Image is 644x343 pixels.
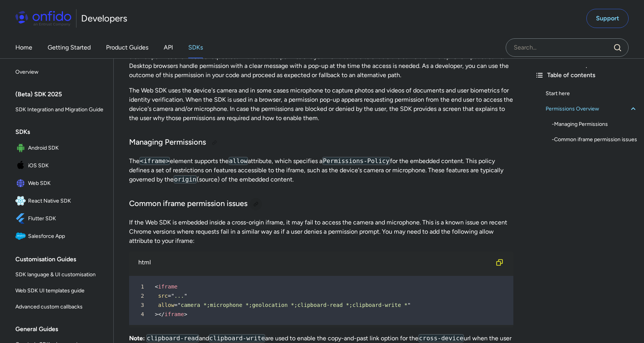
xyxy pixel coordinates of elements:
h3: Managing Permissions [129,137,513,149]
span: SDK language & UI customisation [15,270,104,279]
a: SDK Integration and Migration Guide [12,102,107,117]
span: Overview [15,68,104,77]
input: Onfido search input field [506,38,629,57]
span: 1 [132,282,149,291]
code: clipboard-read [146,334,199,342]
span: allow [158,302,174,308]
p: For security and privacy reasons, whenever a native or web app requires access to the device's ha... [129,43,513,80]
p: The Web SDK uses the device's camera and in some cases microphone to capture photos and videos of... [129,86,513,123]
a: API [164,37,173,58]
a: Getting Started [48,37,91,58]
code: allow [229,157,248,165]
div: (Beta) SDK 2025 [15,87,110,102]
img: IconAndroid SDK [15,143,28,153]
span: iframe [164,311,184,317]
a: SDKs [188,37,203,58]
img: IconFlutter SDK [15,213,28,224]
h1: Developers [81,12,127,25]
a: Product Guides [106,37,148,58]
a: Advanced custom callbacks [12,299,107,315]
span: = [174,302,178,308]
a: IconSalesforce AppSalesforce App [12,228,107,245]
a: Web SDK UI templates guide [12,283,107,298]
a: Support [586,9,629,28]
span: Flutter SDK [28,213,104,224]
span: Android SDK [28,143,104,153]
a: SDK language & UI customisation [12,267,107,282]
img: IconSalesforce App [15,231,28,242]
a: IconiOS SDKiOS SDK [12,157,107,174]
a: Overview [12,64,107,80]
span: > [155,311,158,317]
span: Web SDK [28,178,104,189]
div: Customisation Guides [15,252,110,267]
span: Web SDK UI templates guide [15,286,104,295]
span: src [158,293,168,299]
div: - Managing Permissions [552,120,638,129]
div: html [138,258,492,267]
span: SDK Integration and Migration Guide [15,105,104,114]
span: " [407,302,410,308]
code: clipboard-write [209,334,266,342]
a: Start here [546,89,638,98]
span: " [178,302,181,308]
strong: Note: [129,335,145,342]
span: < [155,284,158,290]
div: General Guides [15,322,110,337]
code: cross-device [418,334,464,342]
a: IconWeb SDKWeb SDK [12,175,107,192]
img: Onfido Logo [15,11,71,26]
span: React Native SDK [28,196,104,206]
span: Salesforce App [28,231,104,242]
p: The element supports the attribute, which specifies a for the embedded content. This policy defin... [129,157,513,184]
h3: Common iframe permission issues [129,198,513,210]
a: IconAndroid SDKAndroid SDK [12,140,107,157]
span: 2 [132,291,149,300]
code: <iframe> [139,157,170,165]
img: IconWeb SDK [15,178,28,189]
code: Permissions-Policy [322,157,390,165]
p: If the Web SDK is embedded inside a cross-origin iframe, it may fail to access the camera and mic... [129,218,513,246]
img: IconReact Native SDK [15,196,28,206]
a: IconReact Native SDKReact Native SDK [12,193,107,209]
span: > [184,311,187,317]
span: = [168,293,171,299]
div: SDKs [15,124,110,140]
span: 3 [132,300,149,310]
span: camera *;microphone *;geolocation *;clipboard-read *;clipboard-write * [181,302,407,308]
span: " [184,293,187,299]
span: iframe [158,284,178,290]
div: Table of contents [535,71,638,80]
span: 4 [132,310,149,319]
span: " [171,293,174,299]
span: iOS SDK [28,160,104,171]
a: -Common iframe permission issues [552,135,638,144]
a: Permissions Overview [546,104,638,114]
span: Advanced custom callbacks [15,302,104,312]
button: Copy code snippet button [492,255,507,270]
div: - Common iframe permission issues [552,135,638,144]
span: </ [158,311,164,317]
a: -Managing Permissions [552,120,638,129]
img: IconiOS SDK [15,160,28,171]
a: IconFlutter SDKFlutter SDK [12,210,107,227]
code: origin [174,175,197,183]
a: Home [15,37,32,58]
span: ... [174,293,184,299]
